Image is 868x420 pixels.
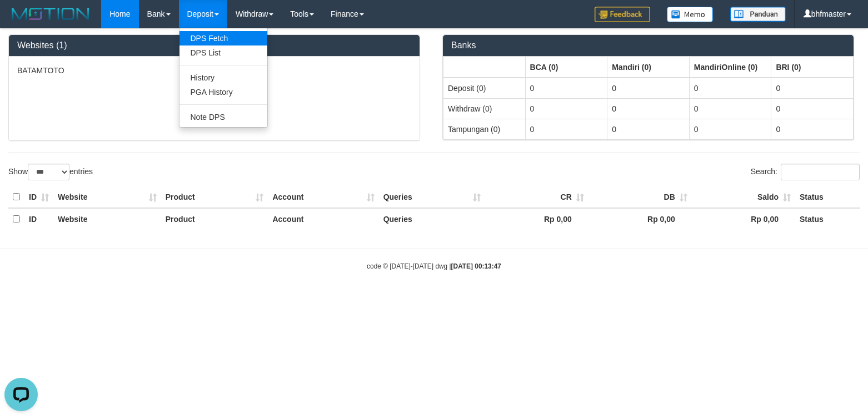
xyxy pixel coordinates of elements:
td: 0 [689,119,771,139]
th: Group: activate to sort column ascending [771,57,854,78]
th: Queries [379,208,485,230]
h3: Websites (1) [17,41,411,50]
th: Status [795,186,860,208]
td: 0 [771,98,854,119]
label: Show entries [8,164,93,180]
th: ID [24,186,53,208]
img: Feedback.jpg [595,7,650,22]
td: Deposit (0) [443,78,526,99]
input: Search: [781,164,860,180]
td: 0 [525,78,607,99]
th: Group: activate to sort column ascending [607,57,690,78]
th: DB [588,186,692,208]
th: CR [485,186,588,208]
th: Group: activate to sort column ascending [443,57,526,78]
img: MOTION_logo.png [8,6,93,22]
button: Open LiveChat chat widget [4,4,38,38]
small: code © [DATE]-[DATE] dwg | [367,262,501,270]
img: panduan.png [730,7,786,22]
td: Tampungan (0) [443,119,526,139]
th: Website [53,208,161,230]
th: Product [161,208,268,230]
td: 0 [525,119,607,139]
td: 0 [771,119,854,139]
a: PGA History [179,85,267,99]
p: BATAMTOTO [17,65,411,76]
a: History [179,70,267,85]
td: 0 [607,98,690,119]
label: Search: [751,164,860,180]
th: Rp 0,00 [485,208,588,230]
th: Account [268,186,378,208]
td: 0 [771,78,854,99]
th: Saldo [692,186,795,208]
td: Withdraw (0) [443,98,526,119]
td: 0 [525,98,607,119]
th: Queries [379,186,485,208]
strong: [DATE] 00:13:47 [451,262,501,270]
select: Showentries [28,164,69,180]
th: Rp 0,00 [588,208,692,230]
th: Status [795,208,860,230]
th: Rp 0,00 [692,208,795,230]
td: 0 [607,78,690,99]
img: Button%20Memo.svg [667,7,714,22]
th: Group: activate to sort column ascending [525,57,607,78]
a: DPS Fetch [179,31,267,45]
a: Note DPS [179,110,267,124]
th: Group: activate to sort column ascending [689,57,771,78]
td: 0 [689,98,771,119]
th: ID [24,208,53,230]
h3: Banks [451,41,845,50]
th: Website [53,186,161,208]
td: 0 [689,78,771,99]
td: 0 [607,119,690,139]
a: DPS List [179,45,267,60]
th: Product [161,186,268,208]
th: Account [268,208,378,230]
